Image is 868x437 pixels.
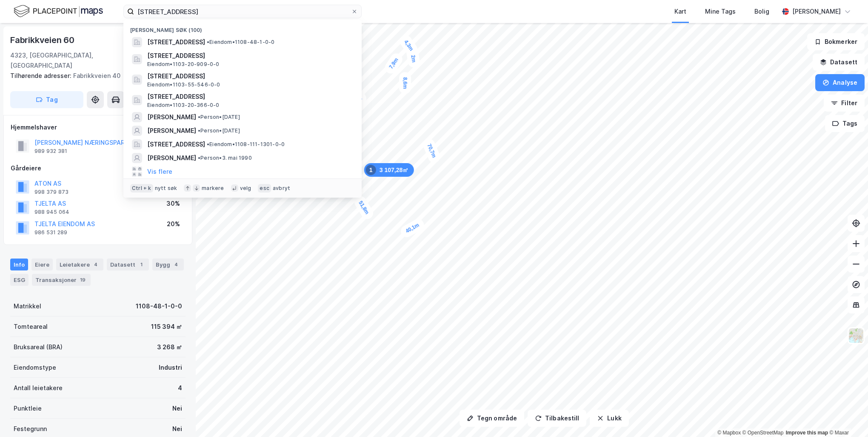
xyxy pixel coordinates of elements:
div: 19 [78,276,87,284]
span: Eiendom • 1103-20-366-0-0 [147,102,220,109]
span: [STREET_ADDRESS] [147,139,205,149]
div: Nei [172,403,182,414]
div: Leietakere [56,259,103,270]
button: Tegn område [460,410,524,427]
div: 1 [137,260,146,269]
div: Map marker [364,163,414,177]
img: logo.f888ab2527a4732fd821a326f86c7f29.svg [14,4,103,19]
div: 1 [366,165,376,175]
input: Søk på adresse, matrikkel, gårdeiere, leietakere eller personer [134,5,351,18]
span: Eiendom • 1108-111-1301-0-0 [207,141,285,148]
div: Map marker [352,194,375,221]
div: Festegrunn [14,424,47,434]
div: Datasett [107,259,149,270]
div: 30% [166,198,180,209]
div: ESG [10,274,29,286]
div: Bolig [754,6,769,17]
div: Transaksjoner [32,274,91,286]
span: [STREET_ADDRESS] [147,71,351,81]
a: Mapbox [717,430,741,436]
div: avbryt [273,185,290,192]
div: 115 394 ㎡ [151,322,182,332]
div: Antall leietakere [14,383,63,393]
span: Person • 3. mai 1990 [198,155,252,161]
span: Person • [DATE] [198,127,240,134]
div: Map marker [397,33,420,58]
div: Kontrollprogram for chat [825,396,868,437]
div: Bruksareal (BRA) [14,342,63,352]
span: • [198,114,200,120]
div: 4 [91,260,100,269]
a: Improve this map [786,430,828,436]
div: Info [10,259,28,270]
span: [PERSON_NAME] [147,112,196,122]
button: Tags [825,115,865,132]
div: Matrikkel [14,301,41,311]
span: • [198,155,200,161]
span: Eiendom • 1103-55-546-0-0 [147,81,220,88]
div: Map marker [399,217,426,239]
span: [PERSON_NAME] [147,126,196,136]
iframe: Chat Widget [825,396,868,437]
div: Map marker [383,51,405,76]
div: Mine Tags [705,6,736,17]
div: 986 531 289 [34,229,67,236]
button: Analyse [815,74,865,91]
div: Map marker [399,72,411,94]
div: 998 379 873 [34,189,69,195]
div: Nei [172,424,182,434]
button: Filter [824,95,865,112]
button: Datasett [813,54,865,71]
div: Map marker [421,137,442,164]
span: Tilhørende adresser: [10,72,73,79]
div: Punktleie [14,403,42,414]
button: Vis flere [147,167,172,177]
div: 4 [172,260,180,269]
div: velg [240,185,251,192]
span: [STREET_ADDRESS] [147,92,351,102]
div: Tomteareal [14,322,48,332]
div: Hjemmelshaver [11,122,185,132]
img: Z [848,328,864,344]
span: Eiendom • 1103-20-909-0-0 [147,61,220,68]
span: • [207,141,209,147]
div: 20% [167,219,180,229]
div: 4323, [GEOGRAPHIC_DATA], [GEOGRAPHIC_DATA] [10,50,146,71]
button: Bokmerker [807,33,865,50]
div: [PERSON_NAME] [792,6,841,17]
button: Tag [10,91,83,108]
span: • [198,127,200,134]
div: 988 945 064 [34,209,69,216]
button: Tilbakestill [528,410,586,427]
button: Lukk [590,410,628,427]
span: Eiendom • 1108-48-1-0-0 [207,39,274,46]
div: Ctrl + k [130,184,153,193]
div: Fabrikkveien 60 [10,33,76,47]
div: [PERSON_NAME] søk (100) [123,20,362,35]
span: [STREET_ADDRESS] [147,37,205,47]
div: Eiendomstype [14,362,56,373]
div: 3 268 ㎡ [157,342,182,352]
div: markere [202,185,224,192]
div: 1108-48-1-0-0 [136,301,182,311]
span: • [207,39,209,45]
div: Map marker [405,45,421,68]
div: esc [258,184,271,193]
div: Industri [159,362,182,373]
div: Gårdeiere [11,163,185,173]
span: [STREET_ADDRESS] [147,51,351,61]
div: 989 932 381 [34,148,67,155]
div: Eiere [31,259,53,270]
div: Kart [674,6,686,17]
span: [PERSON_NAME] [147,153,196,163]
div: Fabrikkveien 40 [10,71,179,81]
div: 4 [178,383,182,393]
span: Person • [DATE] [198,114,240,121]
div: nytt søk [155,185,177,192]
a: OpenStreetMap [742,430,784,436]
div: Bygg [152,259,184,270]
